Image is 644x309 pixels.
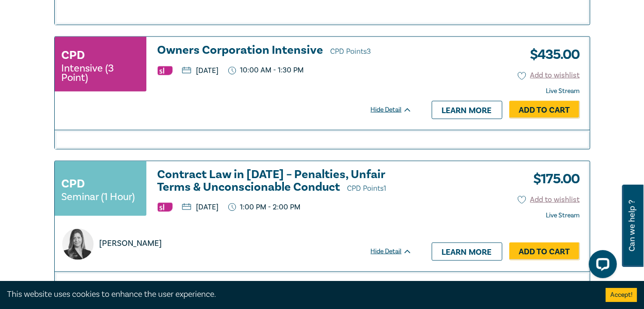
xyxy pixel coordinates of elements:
strong: Live Stream [546,211,580,220]
div: Hide Detail [371,247,422,256]
a: Learn more [432,243,502,260]
span: Can we help ? [628,190,637,261]
p: 1:00 PM - 2:00 PM [228,203,301,212]
a: Learn more [432,101,502,119]
a: Add to Cart [509,101,580,119]
p: [PERSON_NAME] [100,237,162,250]
h3: CPD [62,175,85,192]
p: [DATE] [182,67,219,74]
h3: $ 175.00 [526,168,580,190]
small: Seminar (1 Hour) [62,192,135,201]
a: Owners Corporation Intensive CPD Points3 [158,44,412,58]
iframe: LiveChat chat widget [581,246,621,286]
a: Contract Law in [DATE] – Penalties, Unfair Terms & Unconscionable Conduct CPD Points1 [158,168,412,195]
h3: CPD [62,47,85,64]
button: Add to wishlist [518,194,580,205]
img: Substantive Law [158,203,173,212]
button: Accept cookies [606,288,637,302]
h3: Owners Corporation Intensive [158,44,412,58]
div: Hide Detail [371,105,422,115]
span: CPD Points 1 [347,184,387,193]
h3: Contract Law in [DATE] – Penalties, Unfair Terms & Unconscionable Conduct [158,168,412,195]
img: Substantive Law [158,66,173,75]
strong: Live Stream [546,87,580,95]
small: Intensive (3 Point) [62,64,139,82]
span: CPD Points 3 [331,47,371,56]
img: https://s3.ap-southeast-2.amazonaws.com/leo-cussen-store-production-content/Contacts/Jennika%20An... [62,229,94,260]
button: Add to wishlist [518,70,580,81]
h3: $ 435.00 [523,44,580,65]
a: Add to Cart [509,243,580,260]
div: This website uses cookies to enhance the user experience. [7,288,592,301]
p: 10:00 AM - 1:30 PM [228,66,304,75]
p: [DATE] [182,203,219,211]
